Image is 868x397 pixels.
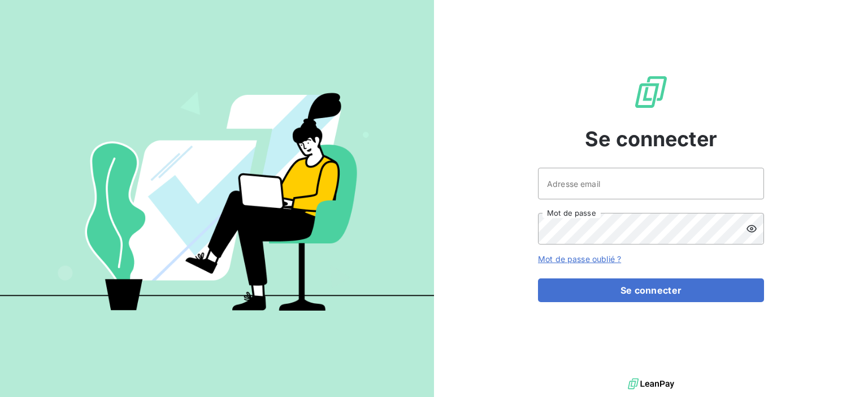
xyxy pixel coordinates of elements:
[628,376,674,392] img: logo
[585,124,717,154] span: Se connecter
[538,254,621,264] a: Mot de passe oublié ?
[538,278,764,302] button: Se connecter
[633,74,669,110] img: Logo LeanPay
[538,168,764,199] input: placeholder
